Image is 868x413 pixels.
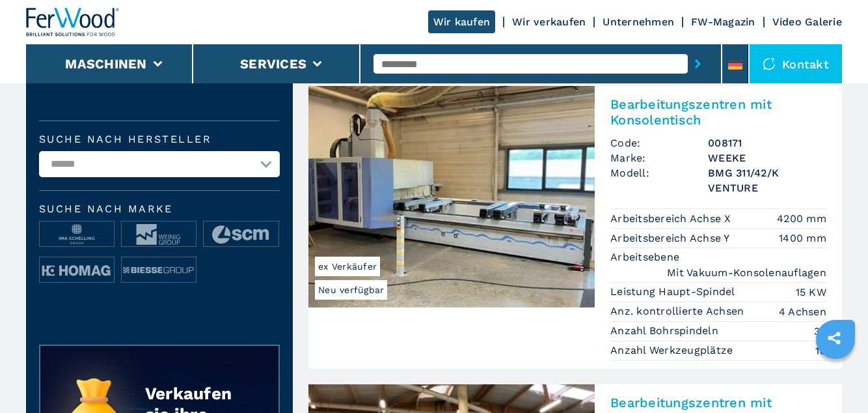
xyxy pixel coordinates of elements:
[763,57,776,70] img: Kontakt
[688,49,708,79] button: submit-button
[796,285,826,300] em: 15 KW
[610,165,708,195] span: Modell:
[39,204,280,214] span: Suche nach Marke
[708,165,826,195] h3: BMG 311/42/K VENTURE
[691,16,755,28] a: FW-Magazin
[603,16,674,28] a: Unternehmen
[428,10,496,33] a: Wir kaufen
[26,8,120,36] img: Ferwood
[610,150,708,165] span: Marke:
[610,212,735,226] p: Arbeitsbereich Achse X
[610,250,683,264] p: Arbeitsebene
[610,135,708,150] span: Code:
[610,285,739,299] p: Leistung Haupt-Spindel
[777,211,826,226] em: 4200 mm
[610,231,733,246] p: Arbeitsbereich Achse Y
[814,324,826,339] em: 35
[512,16,586,28] a: Wir verkaufen
[750,44,842,83] div: Kontakt
[308,86,842,368] a: Bearbeitungszentren mit Konsolentisch WEEKE BMG 311/42/K VENTURENeu verfügbarex VerkäuferBearbeit...
[708,135,826,150] h3: 008171
[610,304,748,319] p: Anz. kontrollierte Achsen
[122,221,196,248] img: image
[65,56,146,72] button: Maschinen
[610,343,737,358] p: Anzahl Werkzeugplätze
[315,280,387,300] span: Neu verfügbar
[779,231,826,246] em: 1400 mm
[40,221,114,248] img: image
[813,354,858,403] iframe: Chat
[610,96,826,128] h2: Bearbeitungszentren mit Konsolentisch
[39,134,280,145] label: Suche nach Hersteller
[40,257,114,283] img: image
[315,257,380,276] span: ex Verkäufer
[308,86,595,307] img: Bearbeitungszentren mit Konsolentisch WEEKE BMG 311/42/K VENTURE
[240,56,306,72] button: Services
[779,304,826,319] em: 4 Achsen
[818,322,850,354] a: sharethis
[610,324,722,338] p: Anzahl Bohrspindeln
[204,221,278,248] img: image
[667,265,826,280] em: Mit Vakuum-Konsolenauflagen
[708,150,826,165] h3: WEEKE
[122,257,196,283] img: image
[772,16,842,28] a: Video Galerie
